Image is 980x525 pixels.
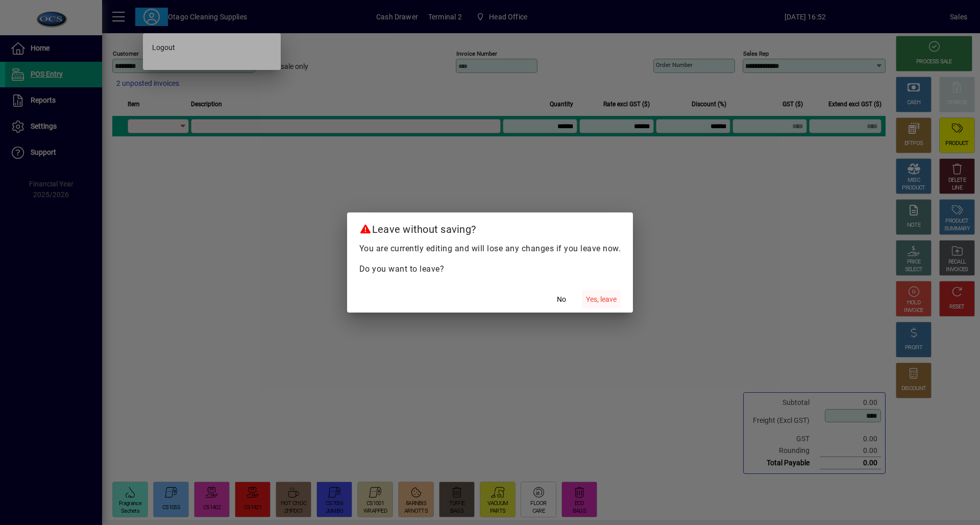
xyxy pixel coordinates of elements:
button: No [545,290,578,308]
h2: Leave without saving? [347,212,633,242]
p: Do you want to leave? [359,263,621,275]
span: No [557,294,566,305]
p: You are currently editing and will lose any changes if you leave now. [359,243,621,255]
button: Yes, leave [582,290,621,308]
span: Yes, leave [586,294,617,305]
